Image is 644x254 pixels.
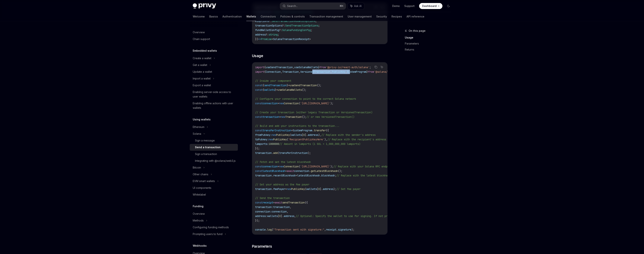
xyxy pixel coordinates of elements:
a: Update a wallet [190,68,238,75]
span: ⌘ K [340,5,344,8]
span: const [255,88,263,91]
span: = [285,169,287,173]
span: new [281,115,285,119]
span: ); [351,228,354,231]
span: ( [299,165,300,168]
span: PublicKey [273,138,287,141]
span: '[URL][DOMAIN_NAME]' [300,102,330,105]
span: { [263,84,264,87]
span: { [263,88,264,91]
span: // Fetch and set the latest blockhash [255,160,311,164]
span: , [287,210,288,213]
a: Send a transaction [190,144,238,151]
h5: Funding [193,204,203,209]
span: useSendTransaction [266,66,293,69]
a: Configuring funding methods [190,224,238,231]
div: Other chains [193,172,208,177]
div: Ethereum [193,125,204,129]
span: new [272,133,276,137]
a: Support [404,4,415,8]
span: toPubkey: [255,138,269,141]
span: // Set fee payer [336,187,360,191]
span: = [288,84,290,87]
span: // Inside your component [255,79,291,82]
span: . [336,228,338,231]
a: API reference [407,12,424,21]
div: Configuring funding methods [193,225,229,230]
span: = [273,201,275,204]
span: ({ [326,129,329,132]
span: ; [335,174,336,177]
span: . [312,129,314,132]
span: address [284,214,294,218]
a: Overview [190,210,238,217]
span: } [287,84,288,87]
span: connection [294,169,309,173]
span: . [272,151,273,155]
a: Security [376,12,387,21]
a: Enabling server-side access to user wallets [190,89,238,100]
span: new [269,138,273,141]
span: const [255,129,263,132]
div: Get a wallet [193,63,207,67]
span: [ [278,214,279,218]
span: (); [338,169,342,173]
a: Chain support [190,36,238,42]
span: Parameters [252,244,272,249]
span: ?: [269,19,272,23]
span: getLatestBlockhash [311,169,338,173]
span: Connection [266,70,281,73]
h5: Embedded wallets [193,48,217,53]
div: Chain support [193,37,210,41]
span: const [255,102,263,105]
span: Transaction [282,70,299,73]
span: latestBlockhash [297,174,320,177]
a: Overview [190,29,238,36]
span: ({ [305,201,308,204]
span: fromPubkey: [255,133,272,137]
button: Copy the contents from the code block [373,65,378,70]
div: Bitcoin [193,165,201,170]
span: // Send the transaction [255,196,290,200]
span: SystemProgram [347,70,366,73]
div: Overview [193,212,205,216]
span: SolanaTransactionReceipt [273,37,309,41]
span: 0 [318,187,320,191]
span: const [255,201,263,204]
span: // Amount in lamports (1 SOL = 1,000,000,000 lamports) [279,142,360,146]
span: transactionOptions [255,24,282,27]
span: signature [338,228,351,231]
span: , [345,70,347,73]
span: ?: [279,28,282,32]
span: from [320,66,326,69]
a: Connectors [261,12,276,21]
span: (); [317,84,321,87]
span: // or new VersionedTransaction() [306,115,354,119]
a: Authentication [222,12,242,21]
span: PublicKey [332,70,345,73]
span: = [291,129,293,132]
button: Ask AI [379,65,384,70]
a: Transaction management [309,12,343,21]
span: receipt [263,201,273,204]
span: }); [255,147,260,150]
span: SendTransactionModalUIOptions [272,19,315,23]
div: Search... [287,4,298,8]
span: transaction [255,174,272,177]
span: ?: [282,24,285,27]
span: await [287,169,294,173]
span: ( [278,151,279,155]
span: transaction [273,205,290,209]
span: // Set your address as the fee payer [255,183,309,186]
span: sendTransaction [282,201,305,204]
span: await [275,201,282,204]
span: ( [305,187,306,191]
span: ), [324,138,327,141]
div: Export a wallet [193,83,211,88]
h5: Webhooks [193,243,207,248]
div: Prompting users to fund [193,232,222,236]
span: uiOptions [255,19,269,23]
span: log [267,228,272,231]
a: Wallets [246,12,256,21]
span: // Replace with the sender's address [321,133,375,137]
